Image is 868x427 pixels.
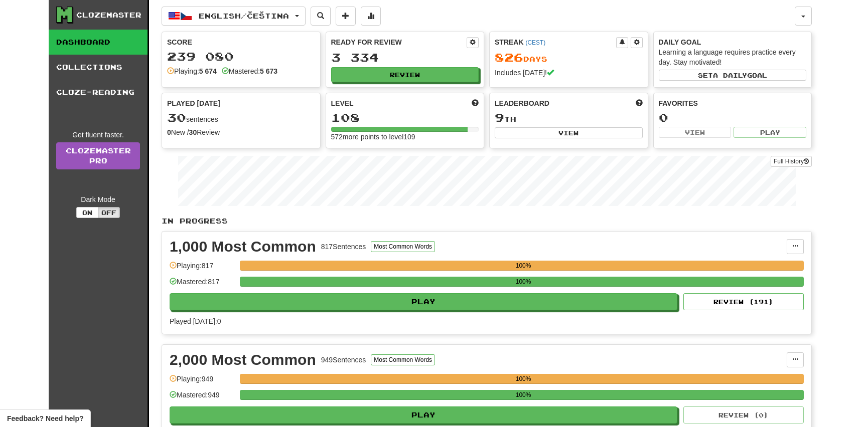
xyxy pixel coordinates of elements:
[495,68,643,78] div: Includes [DATE]!
[199,12,289,20] span: English / Čeština
[167,110,186,124] span: 30
[495,98,549,108] span: Leaderboard
[167,50,315,63] div: 239 080
[170,239,316,254] div: 1,000 Most Common
[636,98,643,108] span: This week in points, UTC
[321,242,366,252] div: 817 Sentences
[222,66,277,76] div: Mastered:
[243,374,804,384] div: 100%
[336,7,356,26] button: Add sentence to collection
[495,111,643,124] div: th
[76,10,141,20] div: Clozemaster
[170,374,235,390] div: Playing: 949
[167,128,171,136] strong: 0
[189,128,197,136] strong: 30
[170,293,677,310] button: Play
[311,7,331,26] button: Search sentences
[167,66,217,76] div: Playing:
[659,127,732,138] button: View
[659,111,807,124] div: 0
[659,70,807,81] button: Seta dailygoal
[321,355,366,365] div: 949 Sentences
[162,7,306,26] button: English/Čeština
[243,390,804,400] div: 100%
[495,51,643,64] div: Day s
[170,277,235,293] div: Mastered: 817
[56,142,140,169] a: ClozemasterPro
[659,47,807,67] div: Learning a language requires practice every day. Stay motivated!
[49,55,148,80] a: Collections
[331,67,479,82] button: Review
[331,111,479,124] div: 108
[167,127,315,137] div: New / Review
[331,132,479,142] div: 572 more points to level 109
[361,7,381,26] button: More stats
[525,39,545,46] a: (CEST)
[771,156,812,167] button: Full History
[371,354,435,365] button: Most Common Words
[199,67,217,75] strong: 5 674
[331,98,354,108] span: Level
[170,352,316,367] div: 2,000 Most Common
[7,413,83,423] span: Open feedback widget
[167,111,315,124] div: sentences
[170,261,235,277] div: Playing: 817
[162,216,812,226] p: In Progress
[371,241,435,252] button: Most Common Words
[167,37,315,47] div: Score
[495,127,643,138] button: View
[495,110,504,124] span: 9
[260,67,277,75] strong: 5 673
[683,406,804,423] button: Review (0)
[683,293,804,310] button: Review (191)
[49,80,148,105] a: Cloze-Reading
[56,194,140,204] div: Dark Mode
[331,37,467,47] div: Ready for Review
[659,37,807,47] div: Daily Goal
[170,406,677,423] button: Play
[76,207,98,218] button: On
[659,98,807,108] div: Favorites
[170,390,235,406] div: Mastered: 949
[49,30,148,55] a: Dashboard
[331,51,479,64] div: 3 334
[734,127,806,138] button: Play
[472,98,479,108] span: Score more points to level up
[243,277,804,287] div: 100%
[495,37,616,47] div: Streak
[170,317,221,325] span: Played [DATE]: 0
[243,261,804,271] div: 100%
[495,50,523,64] span: 826
[713,72,747,79] span: a daily
[56,130,140,140] div: Get fluent faster.
[167,98,220,108] span: Played [DATE]
[98,207,120,218] button: Off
